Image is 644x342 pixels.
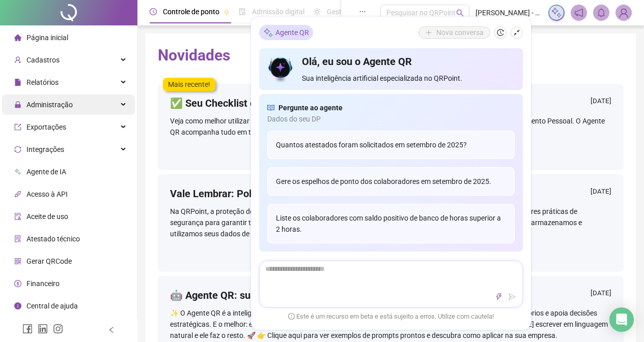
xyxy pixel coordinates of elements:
div: Liste os colaboradores com saldo positivo de banco de horas superior a 2 horas. [267,204,515,243]
span: Financeiro [26,279,60,288]
span: info-circle [14,302,21,309]
span: Cadastros [26,56,60,64]
img: icon [267,54,294,84]
span: api [14,191,21,198]
span: notification [574,8,583,17]
div: [DATE] [591,96,611,109]
span: Administração [26,101,73,109]
span: lock [14,101,21,108]
div: Open Intercom Messenger [609,307,634,332]
img: 93646 [616,5,631,20]
span: Acesso à API [26,190,68,198]
span: instagram [53,324,63,334]
h4: Olá, eu sou o Agente QR [302,54,514,69]
span: Central de ajuda [26,302,78,310]
span: qrcode [14,258,21,265]
h2: Novidades [158,46,624,65]
span: clock-circle [150,8,157,15]
h4: 🤖 Agente QR: sua IA no Departamento Pessoal [170,288,388,302]
span: ellipsis [359,8,366,15]
div: ✨ O Agente QR é a inteligência artificial da QRPoint que revoluciona a rotina do DP: automatiza t... [170,307,611,341]
img: sparkle-icon.fc2bf0ac1784a2077858766a79e2daf3.svg [551,7,562,18]
h4: Vale Lembrar: Política de Privacidade e LGPD na QRPoint [170,186,431,201]
div: Gere os espelhos de ponto dos colaboradores em setembro de 2025. [267,167,515,196]
span: facebook [22,324,33,334]
div: Veja como melhor utilizar a QRPoint! Organize processos, garanta conformidade e simplifique taref... [170,115,611,138]
span: read [267,102,274,113]
button: send [506,291,518,303]
label: Mais recente! [163,78,215,91]
span: shrink [513,29,520,36]
span: home [14,34,21,41]
span: sun [314,8,321,15]
span: Gerar QRCode [26,257,72,265]
span: file-done [239,8,246,15]
img: sparkle-icon.fc2bf0ac1784a2077858766a79e2daf3.svg [263,27,273,38]
span: Dados do seu DP [267,113,515,125]
span: Sua inteligência artificial especializada no QRPoint. [302,73,514,84]
span: Pergunte ao agente [278,102,343,113]
span: exclamation-circle [288,313,295,319]
h4: ✅ Seu Checklist de Sucesso do DP está disponível [170,96,402,110]
span: left [108,326,115,333]
span: Aceite de uso [26,212,68,221]
span: Gestão de férias [327,8,378,16]
span: Página inicial [26,34,68,42]
span: Exportações [26,123,66,131]
span: user-add [14,56,21,64]
span: pushpin [223,9,230,15]
span: Atestado técnico [26,235,80,243]
span: file [14,79,21,86]
span: Controle de ponto [163,8,219,16]
div: Na QRPoint, a proteção dos seus dados é prioridade. Nossa política de privacidade segue a LGPD e ... [170,206,611,239]
span: Relatórios [26,78,59,86]
button: Nova conversa [418,26,490,39]
span: history [497,29,504,36]
div: [DATE] [591,186,611,199]
div: [DATE] [591,288,611,301]
span: [PERSON_NAME] - KENNEDY SERVIÇOS LTDA [475,7,542,18]
span: linkedin [38,324,48,334]
div: Quantos atestados foram solicitados em setembro de 2025? [267,131,515,159]
span: sync [14,146,21,153]
span: thunderbolt [495,293,502,300]
span: export [14,123,21,131]
span: Agente de IA [26,168,66,176]
span: dollar [14,280,21,287]
span: solution [14,235,21,242]
span: Integrações [26,145,64,153]
span: Este é um recurso em beta e está sujeito a erros. Utilize com cautela! [288,312,494,322]
div: Agente QR [259,25,313,40]
span: Admissão digital [252,8,304,16]
span: bell [597,8,606,17]
span: audit [14,213,21,220]
span: search [456,9,464,17]
button: thunderbolt [493,291,505,303]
